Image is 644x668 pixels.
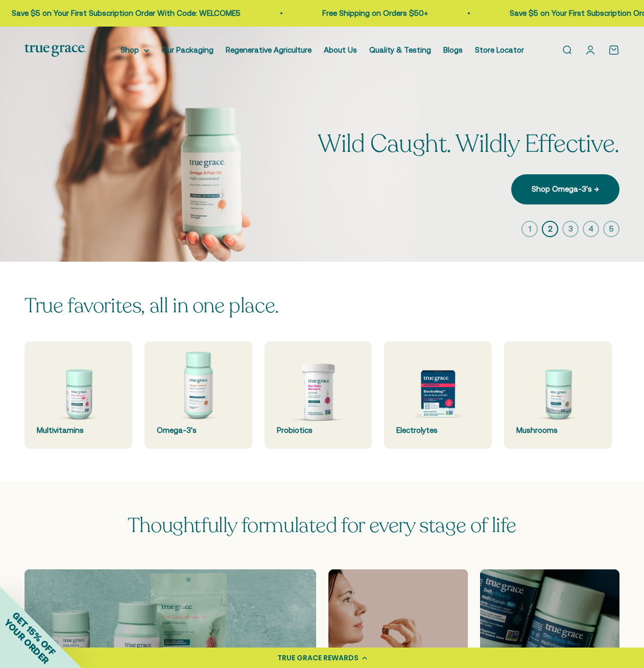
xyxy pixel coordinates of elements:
a: Store Locator [475,45,524,54]
a: Mushrooms [504,341,612,449]
a: Probiotics [265,341,372,449]
p: Save $5 on Your First Subscription Order With Code: WELCOME5 [5,7,234,19]
a: Electrolytes [384,341,492,449]
split-lines: Wild Caught. Wildly Effective. [318,127,619,160]
a: Our Packaging [161,45,213,54]
span: YOUR ORDER [2,617,51,666]
a: About Us [324,45,357,54]
a: Quality & Testing [369,45,431,54]
div: Omega-3's [157,424,240,436]
div: Multivitamins [37,424,120,436]
split-lines: True favorites, all in one place. [25,292,279,319]
button: 2 [542,221,558,237]
span: Thoughtfully formulated for every stage of life [128,512,516,539]
button: 4 [583,221,599,237]
button: 5 [603,221,619,237]
a: Free Shipping on Orders $50+ [316,9,421,17]
button: 3 [562,221,579,237]
span: GET 15% OFF [10,610,58,657]
a: Multivitamins [25,341,132,449]
div: Mushrooms [516,424,600,436]
div: Electrolytes [396,424,480,436]
a: Omega-3's [145,341,252,449]
button: 1 [521,221,538,237]
summary: Shop [121,44,149,56]
a: Blogs [443,45,463,54]
div: TRUE GRACE REWARDS [277,653,359,663]
a: Shop Omega-3's → [511,174,619,204]
div: Probiotics [277,424,360,436]
a: Regenerative Agriculture [226,45,312,54]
